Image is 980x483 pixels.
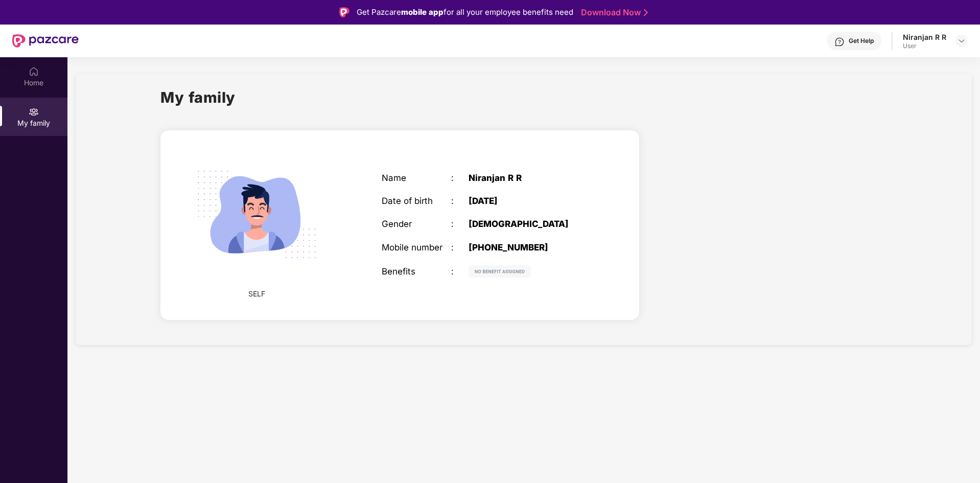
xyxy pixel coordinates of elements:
div: Gender [382,219,451,229]
div: [PHONE_NUMBER] [469,242,590,252]
h1: My family [160,86,236,109]
img: svg+xml;base64,PHN2ZyBpZD0iRHJvcGRvd24tMzJ4MzIiIHhtbG5zPSJodHRwOi8vd3d3LnczLm9yZy8yMDAwL3N2ZyIgd2... [958,37,966,45]
img: svg+xml;base64,PHN2ZyB4bWxucz0iaHR0cDovL3d3dy53My5vcmcvMjAwMC9zdmciIHdpZHRoPSIxMjIiIGhlaWdodD0iMj... [469,265,531,278]
img: svg+xml;base64,PHN2ZyBpZD0iSGVscC0zMngzMiIgeG1sbnM9Imh0dHA6Ly93d3cudzMub3JnLzIwMDAvc3ZnIiB3aWR0aD... [834,37,845,47]
div: [DATE] [469,196,590,206]
div: : [451,173,469,183]
img: New Pazcare Logo [12,34,79,48]
img: svg+xml;base64,PHN2ZyB4bWxucz0iaHR0cDovL3d3dy53My5vcmcvMjAwMC9zdmciIHdpZHRoPSIyMjQiIGhlaWdodD0iMT... [183,141,330,288]
span: SELF [248,288,265,300]
div: Date of birth [382,196,451,206]
div: : [451,242,469,252]
img: svg+xml;base64,PHN2ZyBpZD0iSG9tZSIgeG1sbnM9Imh0dHA6Ly93d3cudzMub3JnLzIwMDAvc3ZnIiB3aWR0aD0iMjAiIG... [29,66,39,77]
div: Get Help [849,37,874,45]
img: Stroke [644,7,648,18]
div: Mobile number [382,242,451,252]
div: [DEMOGRAPHIC_DATA] [469,219,590,229]
div: Name [382,173,451,183]
div: : [451,266,469,277]
div: User [903,42,946,50]
div: Niranjan R R [469,173,590,183]
img: Logo [339,7,349,17]
strong: mobile app [401,7,444,17]
div: : [451,196,469,206]
a: Download Now [581,7,645,18]
div: Benefits [382,266,451,277]
div: : [451,219,469,229]
div: Niranjan R R [903,32,946,42]
div: Get Pazcare for all your employee benefits need [357,6,573,18]
img: svg+xml;base64,PHN2ZyB3aWR0aD0iMjAiIGhlaWdodD0iMjAiIHZpZXdCb3g9IjAgMCAyMCAyMCIgZmlsbD0ibm9uZSIgeG... [29,107,39,117]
